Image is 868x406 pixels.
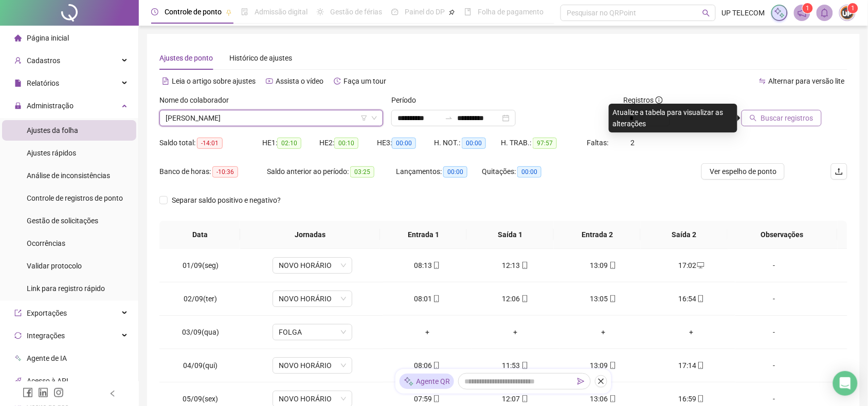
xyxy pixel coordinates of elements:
span: history [334,78,341,85]
span: Assista o vídeo [276,77,323,85]
div: H. NOT.: [434,137,501,149]
span: Observações [735,229,829,240]
span: Agente de IA [27,354,67,362]
span: export [14,310,22,317]
span: book [464,8,472,15]
span: api [14,377,22,384]
button: Buscar registros [742,110,822,126]
span: mobile [696,395,704,402]
span: mobile [608,362,617,369]
div: - [744,360,804,371]
span: sun [317,8,324,15]
span: pushpin [449,9,455,15]
div: - [744,293,804,304]
span: dashboard [391,8,399,15]
span: mobile [520,262,529,269]
span: file-text [162,78,169,85]
span: mobile [696,295,704,302]
span: Administração [27,102,74,110]
span: Registros [624,94,663,106]
div: 17:14 [656,360,727,371]
span: 02:10 [277,138,301,149]
div: 13:06 [568,393,639,404]
div: + [480,326,551,338]
div: 08:01 [391,293,463,304]
span: UP TELECOM [722,7,765,18]
span: mobile [432,262,440,269]
span: 01/09(seg) [183,261,219,269]
img: sparkle-icon.fc2bf0ac1784a2077858766a79e2daf3.svg [404,376,414,387]
span: Controle de registros de ponto [27,194,123,202]
div: Lançamentos: [396,166,482,178]
th: Saída 2 [641,221,728,249]
span: 00:00 [517,166,541,178]
div: Saldo total: [159,137,262,149]
span: Página inicial [27,34,69,42]
span: mobile [608,295,617,302]
div: HE 1: [262,137,319,149]
div: + [391,326,463,338]
span: Histórico de ajustes [229,54,292,62]
div: Quitações: [482,166,568,178]
span: left [109,390,116,397]
span: Controle de ponto [165,8,222,16]
span: file [14,80,22,87]
span: Ver espelho de ponto [710,166,776,177]
span: Painel do DP [405,8,445,16]
span: down [371,115,377,121]
div: 16:54 [656,293,727,304]
span: Ocorrências [27,239,65,247]
img: sparkle-icon.fc2bf0ac1784a2077858766a79e2daf3.svg [774,7,785,18]
div: 08:06 [391,360,463,371]
span: Gestão de férias [330,8,382,16]
span: Buscar registros [761,112,813,124]
div: + [568,326,639,338]
span: Cadastros [27,56,60,65]
div: Banco de horas: [159,166,267,178]
span: 05/09(sex) [183,395,218,403]
div: 11:53 [480,360,551,371]
label: Nome do colaborador [159,94,236,106]
span: Admissão digital [255,8,308,16]
span: mobile [608,262,617,269]
div: 17:02 [656,260,727,271]
label: Período [391,94,423,106]
span: 03:25 [350,166,374,178]
span: clock-circle [151,8,158,15]
span: mobile [520,362,529,369]
span: 00:00 [392,138,416,149]
sup: Atualize o seu contato no menu Meus Dados [848,3,858,13]
th: Entrada 2 [554,221,641,249]
span: Relatórios [27,79,59,87]
span: notification [798,8,807,17]
span: NOVO HORÁRIO [279,258,346,273]
span: 03/09(qua) [182,328,219,336]
span: mobile [432,295,440,302]
span: -14:01 [197,138,223,149]
span: mobile [432,362,440,369]
span: ALZENIRA ALMEIDA DO NASCIMENTO [166,110,377,126]
div: H. TRAB.: [501,137,587,149]
span: NOVO HORÁRIO [279,291,346,306]
span: Integrações [27,332,65,340]
div: - [744,260,804,271]
span: bell [820,8,829,17]
button: Ver espelho de ponto [701,163,785,180]
span: 04/09(qui) [183,361,218,370]
span: swap [759,78,766,85]
span: mobile [432,395,440,402]
div: - [744,393,804,404]
span: 1 [852,5,855,12]
span: lock [14,102,22,109]
span: close [598,378,605,385]
span: pushpin [226,9,232,15]
div: Open Intercom Messenger [833,371,858,396]
div: - [744,326,804,338]
span: desktop [696,262,704,269]
span: Ajustes da folha [27,126,78,134]
span: Folha de pagamento [478,8,544,16]
span: FOLGA [279,324,346,340]
div: 13:09 [568,260,639,271]
span: Análise de inconsistências [27,171,110,180]
th: Entrada 1 [380,221,467,249]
